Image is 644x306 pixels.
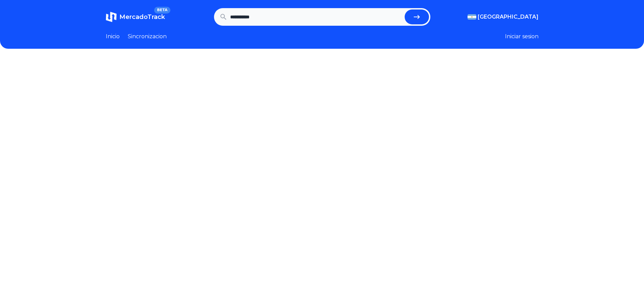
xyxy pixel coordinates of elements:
button: [GEOGRAPHIC_DATA] [468,13,539,21]
a: Sincronizacion [128,32,167,41]
img: MercadoTrack [106,12,117,22]
span: MercadoTrack [119,13,165,21]
span: [GEOGRAPHIC_DATA] [478,13,539,21]
a: MercadoTrackBETA [106,12,165,22]
span: BETA [154,7,170,14]
img: Argentina [468,14,476,20]
a: Inicio [106,32,120,41]
button: Iniciar sesion [505,32,539,41]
